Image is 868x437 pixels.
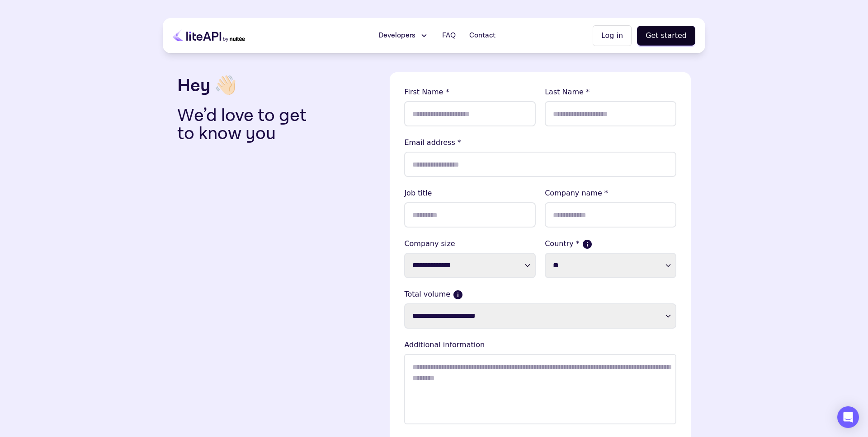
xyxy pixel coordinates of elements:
a: FAQ [437,27,461,45]
h3: Hey 👋🏻 [177,72,382,99]
lable: Company name * [545,188,676,199]
lable: Email address * [404,137,676,148]
a: Contact [464,27,501,45]
button: If more than one country, please select where the majority of your sales come from. [583,240,591,248]
button: Developers [373,27,434,45]
lable: Job title [404,188,536,199]
button: Current monthly volume your business makes in USD [454,291,462,299]
label: Total volume [404,289,676,300]
span: Developers [378,30,415,41]
span: FAQ [442,30,456,41]
p: We’d love to get to know you [177,107,321,143]
div: Open Intercom Messenger [837,406,859,428]
label: Company size [404,238,536,249]
label: Country * [545,238,676,249]
button: Log in [593,25,632,46]
lable: Additional information [404,339,676,350]
lable: Last Name * [545,87,676,98]
lable: First Name * [404,87,536,98]
span: Contact [469,30,495,41]
button: Get started [637,26,695,46]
